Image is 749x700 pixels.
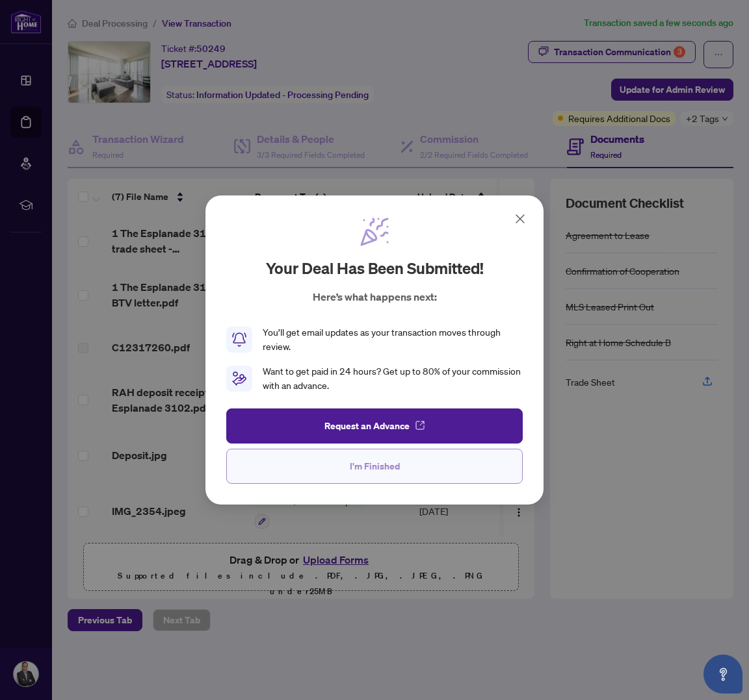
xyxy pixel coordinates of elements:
h2: Your deal has been submitted! [266,258,484,279]
p: Here’s what happens next: [313,289,437,305]
div: You’ll get email updates as your transaction moves through review. [263,325,523,354]
span: Request an Advance [324,416,410,436]
button: Request an Advance [226,408,523,444]
button: I'm Finished [226,449,523,484]
span: I'm Finished [350,456,400,477]
div: Want to get paid in 24 hours? Get up to 80% of your commission with an advance. [263,364,523,393]
button: Open asap [703,655,742,694]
